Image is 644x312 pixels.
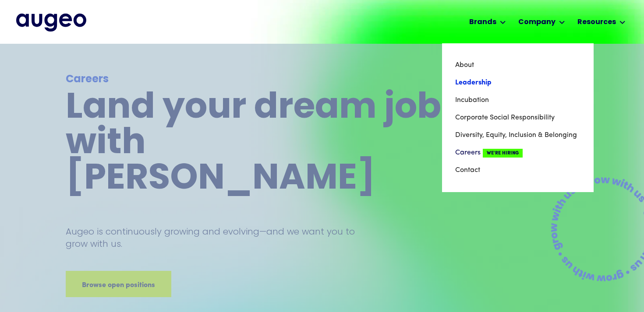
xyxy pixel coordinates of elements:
nav: Company [442,43,594,192]
a: home [16,14,86,31]
div: Company [518,17,556,28]
a: Incubation [455,91,580,109]
a: About [455,56,580,74]
div: Brands [469,17,496,28]
a: Leadership [455,74,580,91]
img: Augeo's full logo in midnight blue. [16,14,86,31]
a: Corporate Social Responsibility [455,109,580,126]
a: Diversity, Equity, Inclusion & Belonging [455,126,580,144]
a: CareersWe're Hiring [455,144,580,161]
div: Resources [577,17,616,28]
a: Contact [455,161,580,179]
span: We're Hiring [483,149,523,158]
